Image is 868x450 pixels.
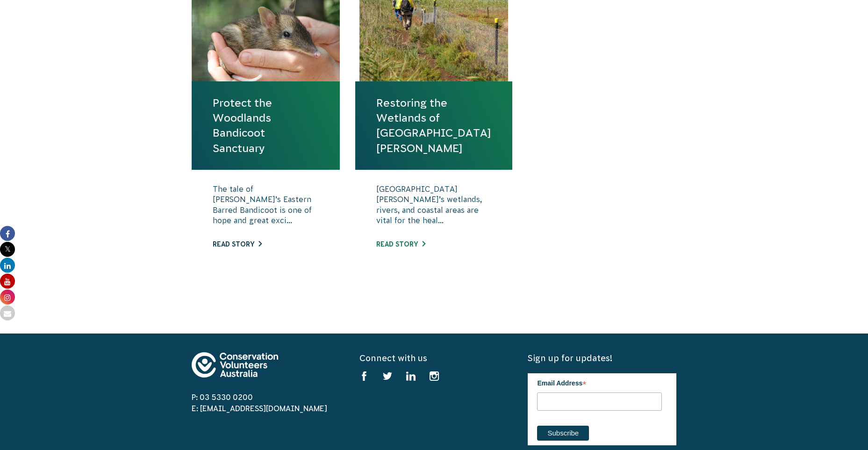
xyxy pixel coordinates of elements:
a: Read story [213,240,262,248]
h5: Sign up for updates! [528,352,676,364]
a: E: [EMAIL_ADDRESS][DOMAIN_NAME] [192,404,327,413]
p: [GEOGRAPHIC_DATA][PERSON_NAME]’s wetlands, rivers, and coastal areas are vital for the heal... [376,184,491,231]
a: Protect the Woodlands Bandicoot Sanctuary [213,95,319,156]
h5: Connect with us [359,352,508,364]
a: Read story [376,240,425,248]
input: Subscribe [537,426,589,441]
p: The tale of [PERSON_NAME]’s Eastern Barred Bandicoot is one of hope and great exci... [213,184,319,231]
a: Restoring the Wetlands of [GEOGRAPHIC_DATA][PERSON_NAME] [376,95,491,156]
label: Email Address [537,373,662,391]
a: P: 03 5330 0200 [192,393,253,401]
img: logo-footer.svg [192,352,278,377]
